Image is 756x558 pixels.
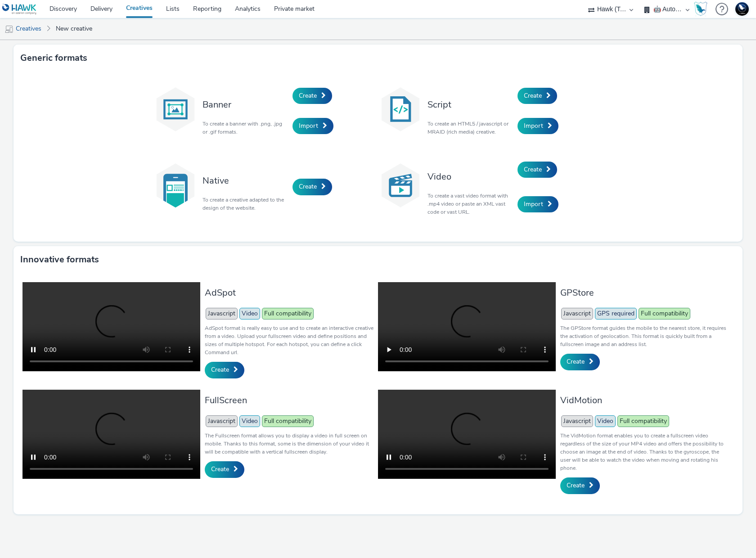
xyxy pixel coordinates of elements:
[560,287,729,299] h3: GPStore
[211,365,229,374] span: Create
[560,394,729,406] h3: VidMotion
[639,308,690,319] span: Full compatibility
[560,432,729,472] p: The VidMotion format enables you to create a fullscreen video regardless of the size of your MP4 ...
[202,175,288,187] h3: Native
[694,2,707,16] img: Hawk Academy
[51,18,97,40] a: New creative
[427,120,513,136] p: To create an HTML5 / javascript or MRAID (rich media) creative.
[524,91,542,100] span: Create
[202,99,288,111] h3: Banner
[206,308,238,319] span: Javascript
[378,87,423,132] img: code.svg
[239,308,260,319] span: Video
[735,2,749,16] img: Support Hawk
[211,465,229,473] span: Create
[694,2,711,16] a: Hawk Academy
[517,162,557,178] a: Create
[560,354,600,370] a: Create
[202,120,288,136] p: To create a banner with .png, .jpg or .gif formats.
[561,415,593,427] span: Javascript
[524,121,543,130] span: Import
[153,87,198,132] img: banner.svg
[427,192,513,216] p: To create a vast video format with .mp4 video or paste an XML vast code or vast URL.
[524,200,543,208] span: Import
[617,415,669,427] span: Full compatibility
[205,287,373,299] h3: AdSpot
[205,362,244,378] a: Create
[262,415,314,427] span: Full compatibility
[517,118,558,134] a: Import
[524,165,542,174] span: Create
[205,394,373,406] h3: FullScreen
[595,308,637,319] span: GPS required
[4,25,13,34] img: mobile
[239,415,260,427] span: Video
[299,91,317,100] span: Create
[262,308,314,319] span: Full compatibility
[292,88,332,104] a: Create
[292,118,333,134] a: Import
[205,324,373,356] p: AdSpot format is really easy to use and to create an interactive creative from a video. Upload yo...
[299,121,318,130] span: Import
[202,196,288,212] p: To create a creative adapted to the design of the website.
[205,432,373,456] p: The Fullscreen format allows you to display a video in full screen on mobile. Thanks to this form...
[427,171,513,183] h3: Video
[560,477,600,494] a: Create
[2,4,37,15] img: undefined Logo
[567,357,585,366] span: Create
[561,308,593,319] span: Javascript
[20,51,87,65] h3: Generic formats
[517,196,558,212] a: Import
[595,415,616,427] span: Video
[20,253,99,266] h3: Innovative formats
[560,324,729,348] p: The GPStore format guides the mobile to the nearest store, it requires the activation of geolocat...
[299,182,317,191] span: Create
[517,88,557,104] a: Create
[292,179,332,195] a: Create
[567,481,585,490] span: Create
[378,163,423,208] img: video.svg
[206,415,238,427] span: Javascript
[427,99,513,111] h3: Script
[205,461,244,477] a: Create
[153,163,198,208] img: native.svg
